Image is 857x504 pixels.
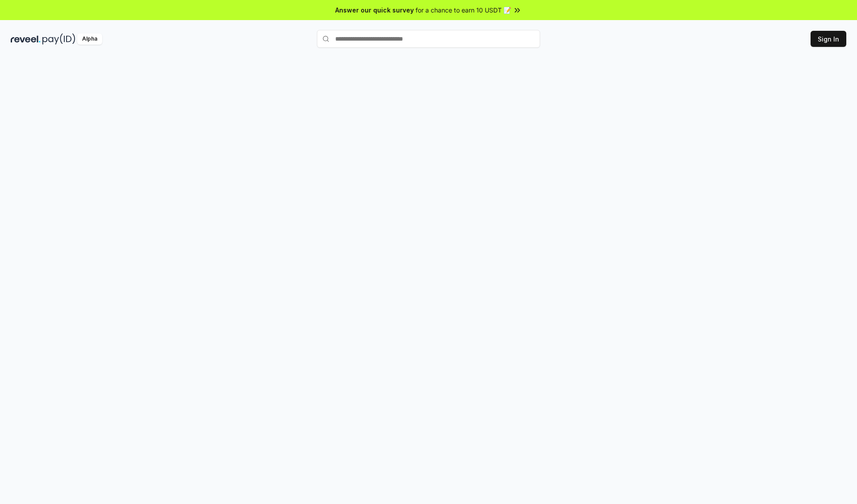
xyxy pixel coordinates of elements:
span: Answer our quick survey [335,5,414,15]
button: Sign In [811,31,846,47]
img: reveel_dark [11,33,41,45]
img: pay_id [42,33,75,45]
span: for a chance to earn 10 USDT 📝 [416,5,511,15]
div: Alpha [77,33,102,45]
